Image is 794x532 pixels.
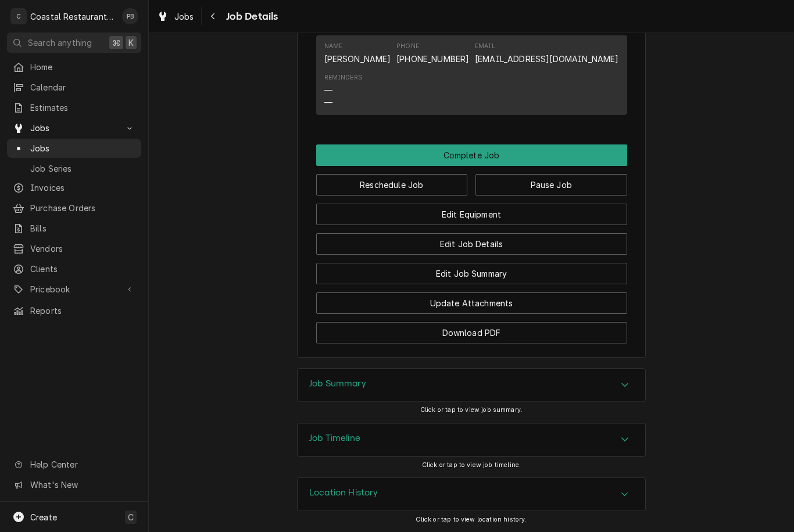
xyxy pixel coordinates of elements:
[422,461,521,469] span: Click or tap to view job timeline.
[316,204,627,225] button: Edit Equipment
[316,35,627,120] div: Client Contact List
[316,144,627,166] button: Complete Job
[396,54,469,64] a: [PHONE_NUMBER]
[316,284,627,314] div: Button Group Row
[297,477,646,511] div: Location History
[475,54,618,64] a: [EMAIL_ADDRESS][DOMAIN_NAME]
[309,378,366,389] h3: Job Summary
[223,9,278,24] span: Job Details
[128,511,134,523] span: C
[297,423,646,457] div: Job Timeline
[30,142,135,154] span: Jobs
[30,10,116,23] div: Coastal Restaurant Repair
[316,314,627,343] div: Button Group Row
[297,368,646,402] div: Job Summary
[420,406,523,414] span: Click or tap to view job summary.
[324,73,363,108] div: Reminders
[30,222,135,234] span: Bills
[30,182,135,194] span: Invoices
[10,8,27,24] div: Coastal Restaurant Repair's Avatar
[10,8,27,24] div: C
[298,424,645,456] button: Accordion Details Expand Trigger
[28,37,92,49] span: Search anything
[7,32,141,53] button: Search anything⌘K
[324,96,332,108] div: —
[30,202,135,214] span: Purchase Orders
[316,144,627,166] div: Button Group Row
[324,53,391,65] div: [PERSON_NAME]
[30,458,134,471] span: Help Center
[7,301,141,320] a: Reports
[316,144,627,343] div: Button Group
[30,305,135,317] span: Reports
[7,98,141,117] a: Estimates
[324,42,391,65] div: Name
[30,512,57,522] span: Create
[324,84,332,96] div: —
[416,516,527,523] span: Click or tap to view location history.
[316,166,627,196] div: Button Group Row
[174,10,194,23] span: Jobs
[396,42,419,51] div: Phone
[316,292,627,314] button: Update Attachments
[128,37,134,49] span: K
[316,24,627,120] div: Client Contact
[30,61,135,73] span: Home
[7,455,141,474] a: Go to Help Center
[30,81,135,93] span: Calendar
[7,198,141,218] a: Purchase Orders
[475,174,627,196] button: Pause Job
[7,139,141,158] a: Jobs
[309,487,378,498] h3: Location History
[7,78,141,97] a: Calendar
[316,174,468,196] button: Reschedule Job
[7,118,141,137] a: Go to Jobs
[122,8,138,24] div: Phill Blush's Avatar
[30,102,135,114] span: Estimates
[309,433,360,444] h3: Job Timeline
[316,35,627,115] div: Contact
[298,369,645,401] div: Accordion Header
[7,239,141,258] a: Vendors
[298,369,645,401] button: Accordion Details Expand Trigger
[475,42,495,51] div: Email
[7,178,141,197] a: Invoices
[7,159,141,178] a: Job Series
[30,122,118,134] span: Jobs
[324,73,363,82] div: Reminders
[30,162,135,175] span: Job Series
[298,424,645,456] div: Accordion Header
[7,475,141,494] a: Go to What's New
[7,57,141,77] a: Home
[316,225,627,255] div: Button Group Row
[316,196,627,225] div: Button Group Row
[396,42,469,65] div: Phone
[316,233,627,255] button: Edit Job Details
[475,42,618,65] div: Email
[316,263,627,284] button: Edit Job Summary
[152,7,199,26] a: Jobs
[298,478,645,511] button: Accordion Details Expand Trigger
[30,479,134,491] span: What's New
[122,8,138,24] div: PB
[316,322,627,343] button: Download PDF
[7,280,141,299] a: Go to Pricebook
[298,478,645,511] div: Accordion Header
[7,219,141,238] a: Bills
[204,7,223,26] button: Navigate back
[30,243,135,255] span: Vendors
[316,255,627,284] div: Button Group Row
[30,263,135,275] span: Clients
[7,259,141,278] a: Clients
[30,283,118,295] span: Pricebook
[112,37,120,49] span: ⌘
[324,42,343,51] div: Name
